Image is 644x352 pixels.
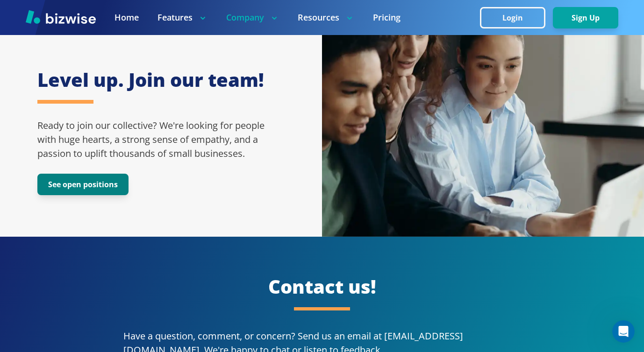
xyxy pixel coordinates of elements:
[157,12,208,23] p: Features
[37,180,129,189] a: See open positions
[26,10,96,24] img: Bizwise Logo
[373,12,401,23] a: Pricing
[553,14,618,22] a: Sign Up
[612,320,635,343] iframe: Intercom live chat
[37,174,129,195] button: See open positions
[480,14,553,22] a: Login
[37,119,285,161] p: Ready to join our collective? We're looking for people with huge hearts, a strong sense of empath...
[553,7,618,28] button: Sign Up
[114,12,139,23] a: Home
[37,67,285,92] h2: Level up. Join our team!
[26,274,618,299] h2: Contact us!
[298,12,354,23] p: Resources
[322,26,644,237] img: Three people at business meeting
[480,7,545,28] button: Login
[226,12,279,23] p: Company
